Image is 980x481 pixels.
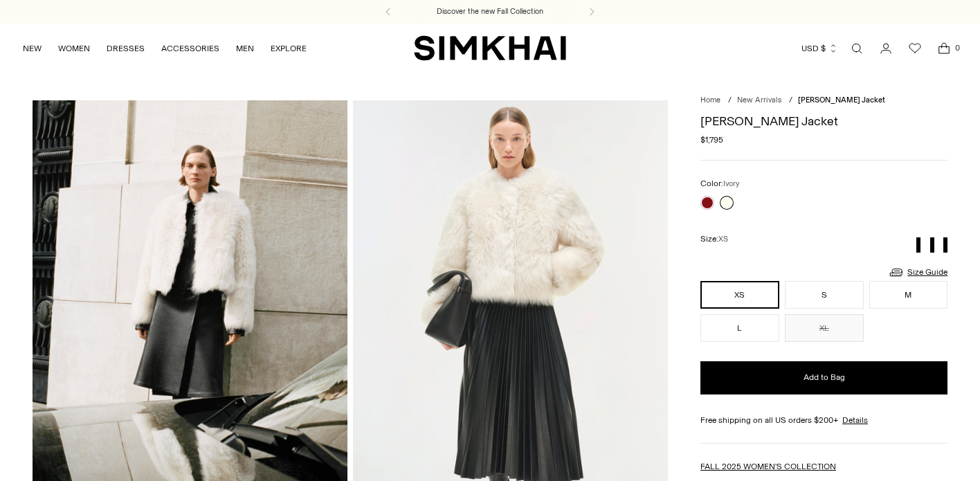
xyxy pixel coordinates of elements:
[801,33,838,64] button: USD $
[737,96,781,105] a: New Arrivals
[700,281,779,309] button: XS
[869,281,948,309] button: M
[723,179,739,188] span: Ivory
[700,134,723,146] span: $1,795
[236,33,254,64] a: MEN
[437,6,543,17] a: Discover the new Fall Collection
[785,281,864,309] button: S
[700,95,947,107] nav: breadcrumbs
[271,33,307,64] a: EXPLORE
[700,462,836,471] a: FALL 2025 WOMEN'S COLLECTION
[414,35,566,62] a: SIMKHAI
[700,314,779,342] button: L
[951,42,963,54] span: 0
[718,235,728,244] span: XS
[700,96,720,105] a: Home
[23,33,42,64] a: NEW
[843,35,871,62] a: Open search modal
[700,233,728,246] label: Size:
[930,35,958,62] a: Open cart modal
[842,414,868,426] a: Details
[700,115,947,127] h1: [PERSON_NAME] Jacket
[872,35,900,62] a: Go to the account page
[785,314,864,342] button: XL
[888,264,947,281] a: Size Guide
[804,372,845,383] span: Add to Bag
[107,33,145,64] a: DRESSES
[798,96,885,105] span: [PERSON_NAME] Jacket
[700,177,739,190] label: Color:
[728,95,732,107] div: /
[161,33,219,64] a: ACCESSORIES
[700,414,947,426] div: Free shipping on all US orders $200+
[901,35,929,62] a: Wishlist
[58,33,90,64] a: WOMEN
[789,95,792,107] div: /
[700,361,947,394] button: Add to Bag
